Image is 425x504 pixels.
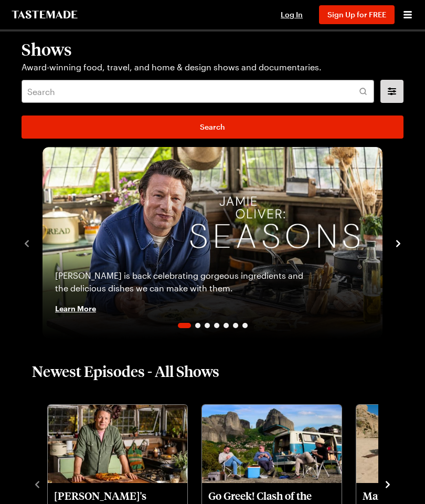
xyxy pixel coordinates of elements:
[42,147,382,339] div: 1 / 7
[382,477,393,490] button: navigate to next item
[178,323,191,328] span: Go to slide 1
[327,10,386,19] span: Sign Up for FREE
[242,323,248,328] span: Go to slide 7
[22,115,403,139] a: Search
[22,236,32,249] button: navigate to previous item
[55,303,96,313] span: Learn More
[22,80,374,103] input: Search
[32,477,42,490] button: navigate to previous item
[32,362,219,381] h2: Newest Episodes - All Shows
[202,405,342,484] img: Go Greek! Clash of the Titans
[205,323,210,328] span: Go to slide 3
[393,236,403,249] button: navigate to next item
[380,80,403,103] button: filters
[319,5,395,24] button: Sign Up for FREE
[401,8,415,22] button: Open menu
[233,323,238,328] span: Go to slide 6
[42,147,382,339] img: Jamie Oliver: Seasons
[200,122,225,132] span: Search
[224,323,229,328] span: Go to slide 5
[214,323,219,328] span: Go to slide 4
[55,269,307,295] p: [PERSON_NAME] is back celebrating gorgeous ingredients and the delicious dishes we can make with ...
[22,61,403,73] p: Award-winning food, travel, and home & design shows and documentaries.
[281,10,303,19] span: Log In
[195,323,200,328] span: Go to slide 2
[10,10,79,19] a: To Tastemade Home Page
[48,405,187,484] img: Jamie's ULTIMATE Autumn Garden FEAST!
[42,147,382,339] a: Jamie Oliver: Seasons[PERSON_NAME] is back celebrating gorgeous ingredients and the delicious dis...
[22,40,403,59] h1: Shows
[271,9,313,20] button: Log In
